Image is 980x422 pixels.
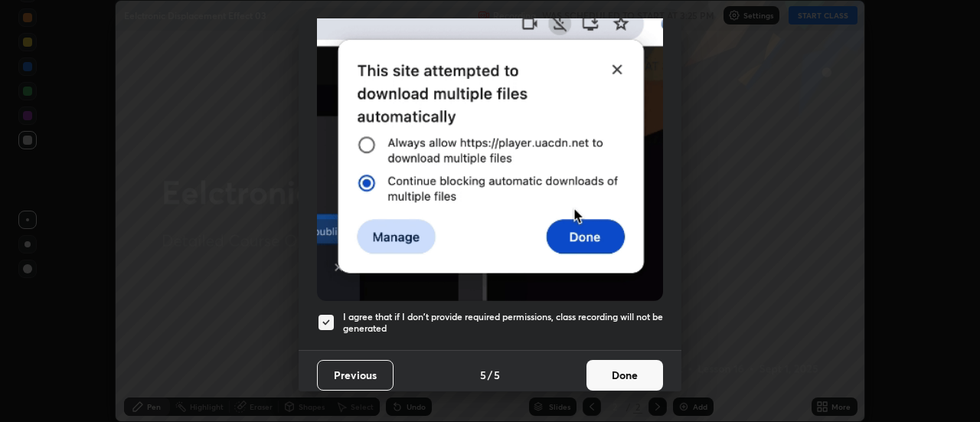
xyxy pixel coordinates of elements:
h4: 5 [480,367,486,383]
button: Done [586,360,663,391]
button: Previous [317,360,394,391]
h5: I agree that if I don't provide required permissions, class recording will not be generated [343,311,663,335]
h4: 5 [494,367,500,383]
h4: / [488,367,492,383]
